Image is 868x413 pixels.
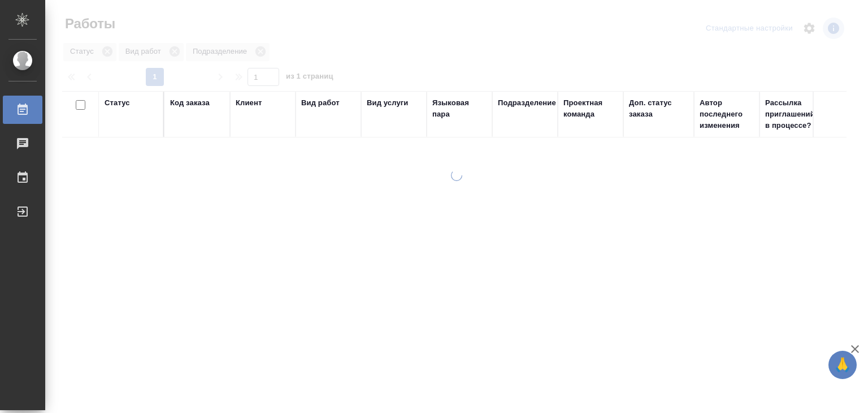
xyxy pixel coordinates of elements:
div: Проектная команда [563,97,618,120]
div: Языковая пара [432,97,487,120]
span: 🙏 [833,353,852,377]
div: Вид услуги [367,97,409,109]
div: Подразделение [498,97,556,109]
div: Доп. статус заказа [629,97,688,120]
div: Автор последнего изменения [700,97,754,131]
div: Код заказа [170,97,210,109]
div: Вид работ [301,97,340,109]
div: Статус [105,97,130,109]
div: Рассылка приглашений в процессе? [765,97,819,131]
button: 🙏 [828,351,857,379]
div: Клиент [236,97,262,109]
